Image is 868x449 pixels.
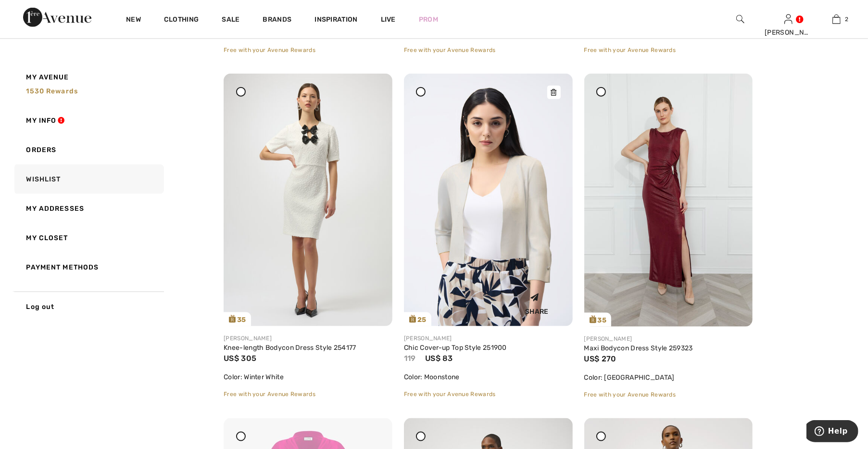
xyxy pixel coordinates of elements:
img: joseph-ribkoff-sweaters-cardigans-moonstone_251900b_1_c98f_search.jpg [404,74,573,326]
span: 1530 rewards [26,87,78,95]
div: Color: Moonstone [404,372,573,382]
span: 119 [404,354,416,363]
a: Payment Methods [13,253,164,282]
a: Clothing [164,15,199,26]
a: Orders [13,135,164,165]
a: Brands [263,15,292,26]
iframe: Opens a widget where you can find more information [806,420,858,444]
a: Maxi Bodycon Dress Style 259323 [584,344,693,352]
img: search the website [736,13,744,25]
img: joseph-ribkoff-dresses-jumpsuits-winter-white_254177b_2_e2c8_search.jpg [224,74,392,326]
a: Sign In [784,14,793,24]
span: 2 [845,15,849,24]
a: Log out [13,292,164,321]
a: Sale [222,15,239,26]
div: [PERSON_NAME] [584,334,753,343]
a: My Info [13,106,164,135]
div: Free with your Avenue Rewards [404,390,573,398]
img: My Info [784,13,793,25]
img: frank-lyman-dresses-jumpsuits-bordeaux_259323b_3_edb3_search.jpg [584,74,753,327]
a: My Closet [13,223,164,253]
a: New [126,15,141,26]
img: My Bag [832,13,841,25]
div: Color: [GEOGRAPHIC_DATA] [584,372,753,383]
div: Free with your Avenue Rewards [584,46,753,54]
span: US$ 270 [584,354,616,363]
a: 35 [224,74,392,326]
div: Color: Winter White [224,372,392,382]
div: Free with your Avenue Rewards [404,46,573,54]
a: Live [381,14,396,25]
span: US$ 83 [425,354,453,363]
a: Prom [419,14,438,25]
a: Wishlist [13,165,164,194]
div: Free with your Avenue Rewards [584,390,753,399]
a: 2 [813,13,860,25]
a: My Addresses [13,194,164,223]
img: 1ère Avenue [23,8,91,27]
a: 35 [584,74,753,327]
a: 25 [404,74,573,326]
span: US$ 305 [224,354,256,363]
a: Chic Cover-up Top Style 251900 [404,344,507,352]
div: [PERSON_NAME] [224,334,392,343]
div: Free with your Avenue Rewards [224,46,392,54]
div: Free with your Avenue Rewards [224,390,392,398]
a: Knee-length Bodycon Dress Style 254177 [224,344,356,352]
div: Share [508,285,566,319]
div: [PERSON_NAME] [765,27,812,38]
span: Inspiration [314,15,357,26]
div: [PERSON_NAME] [404,334,573,343]
span: My Avenue [26,72,69,82]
